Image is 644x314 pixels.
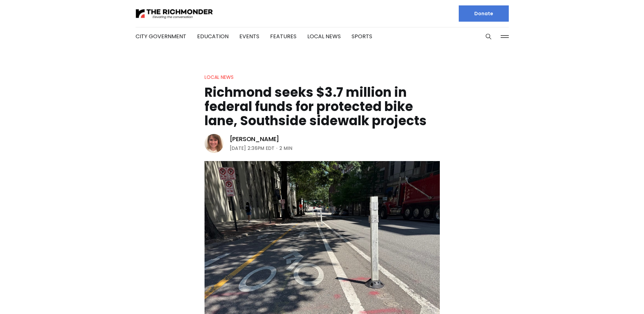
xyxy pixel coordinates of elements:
a: City Government [136,32,186,40]
button: Search this site [483,31,494,42]
iframe: portal-trigger [587,281,644,314]
a: Local News [205,74,234,81]
span: 2 min [279,144,292,152]
img: The Richmonder [136,8,213,20]
img: Sarah Vogelsong [205,134,223,153]
a: Sports [352,32,372,40]
a: Events [239,32,259,40]
a: Features [270,32,296,40]
time: [DATE] 2:36PM EDT [230,144,275,152]
a: [PERSON_NAME] [230,135,280,143]
a: Local News [307,32,341,40]
a: Donate [459,5,509,22]
a: Education [197,32,229,40]
h1: Richmond seeks $3.7 million in federal funds for protected bike lane, Southside sidewalk projects [205,85,440,128]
